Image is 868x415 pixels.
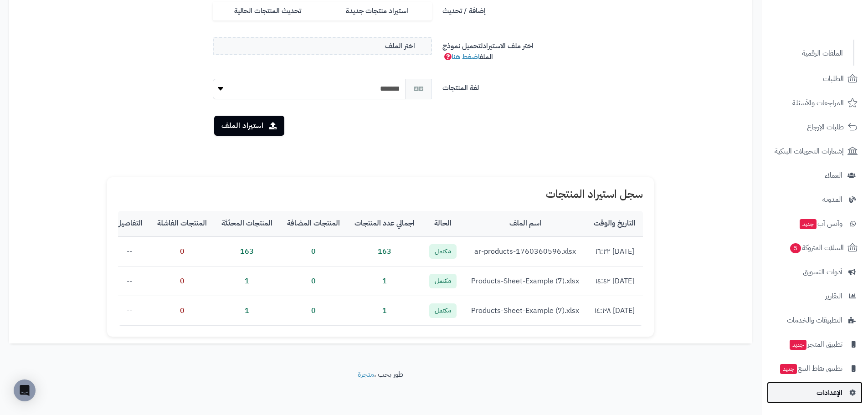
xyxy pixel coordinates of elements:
span: جديد [790,340,806,350]
a: الطلبات [767,68,863,90]
span: الإعدادات [817,386,842,399]
td: [DATE] ١٦:٢٢ [586,236,643,266]
td: 1 [214,266,280,296]
a: التقارير [767,285,863,307]
span: لتحميل نموذج الملف [442,41,493,62]
a: الإعدادات [767,382,863,404]
span: تطبيق نقاط البيع [779,362,842,375]
button: استيراد الملف [214,116,284,136]
a: إشعارات التحويلات البنكية [767,140,863,162]
a: اضغط هنا [452,51,480,62]
td: -- [109,236,150,266]
label: تحديث المنتجات الحالية [213,2,322,20]
span: التطبيقات والخدمات [787,314,842,327]
a: طلبات الإرجاع [767,116,863,138]
span: وآتس آب [799,217,842,230]
span: طلبات الإرجاع [807,121,844,133]
label: لغة المنتجات [439,79,555,93]
span: مكتمل [429,303,457,318]
span: اختر الملف [385,41,415,51]
td: Products-Sheet-Example (7).xlsx [464,296,586,326]
span: العملاء [825,169,842,182]
a: متجرة [358,369,374,380]
span: المدونة [822,193,842,206]
td: 1 [347,296,422,326]
a: تطبيق نقاط البيعجديد [767,358,863,379]
span: جديد [780,364,797,374]
div: Open Intercom Messenger [14,379,36,401]
th: التاريخ والوقت [586,211,643,236]
span: جديد [800,219,817,229]
td: [DATE] ١٤:٣٨ [586,296,643,326]
a: المراجعات والأسئلة [767,92,863,114]
a: أدوات التسويق [767,261,863,283]
span: أدوات التسويق [803,266,842,278]
td: 0 [280,236,347,266]
th: المنتجات المحدّثة [214,211,280,236]
td: -- [109,266,150,296]
a: تطبيق المتجرجديد [767,333,863,355]
th: اجمالي عدد المنتجات [347,211,422,236]
td: 0 [150,266,214,296]
td: 0 [280,296,347,326]
label: إضافة / تحديث [439,2,555,16]
a: السلات المتروكة5 [767,237,863,259]
a: التطبيقات والخدمات [767,309,863,331]
td: 1 [347,266,422,296]
td: 1 [214,296,280,326]
th: اسم الملف [464,211,586,236]
a: العملاء [767,164,863,186]
label: اختر ملف الاستيراد [439,37,555,62]
td: Products-Sheet-Example (7).xlsx [464,266,586,296]
img: logo-2.png [806,26,859,45]
span: الطلبات [823,72,844,85]
a: المدونة [767,189,863,210]
a: وآتس آبجديد [767,213,863,235]
span: تطبيق المتجر [789,338,842,351]
th: المنتجات الفاشلة [150,211,214,236]
td: -- [109,296,150,326]
th: المنتجات المضافة [280,211,347,236]
td: ar-products-1760360596.xlsx [464,236,586,266]
h1: سجل استيراد المنتجات [118,188,643,200]
th: التفاصيل [109,211,150,236]
label: استيراد منتجات جديدة [322,2,431,20]
span: التقارير [825,290,842,302]
td: [DATE] ١٤:٤٢ [586,266,643,296]
a: الملفات الرقمية [767,44,847,63]
span: إشعارات التحويلات البنكية [775,145,844,158]
span: السلات المتروكة [789,241,844,254]
td: 0 [150,296,214,326]
span: المراجعات والأسئلة [792,97,844,109]
td: 0 [150,236,214,266]
span: مكتمل [429,244,457,259]
th: الحالة [422,211,464,236]
span: 5 [790,243,801,253]
td: 163 [214,236,280,266]
span: مكتمل [429,274,457,288]
td: 163 [347,236,422,266]
td: 0 [280,266,347,296]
